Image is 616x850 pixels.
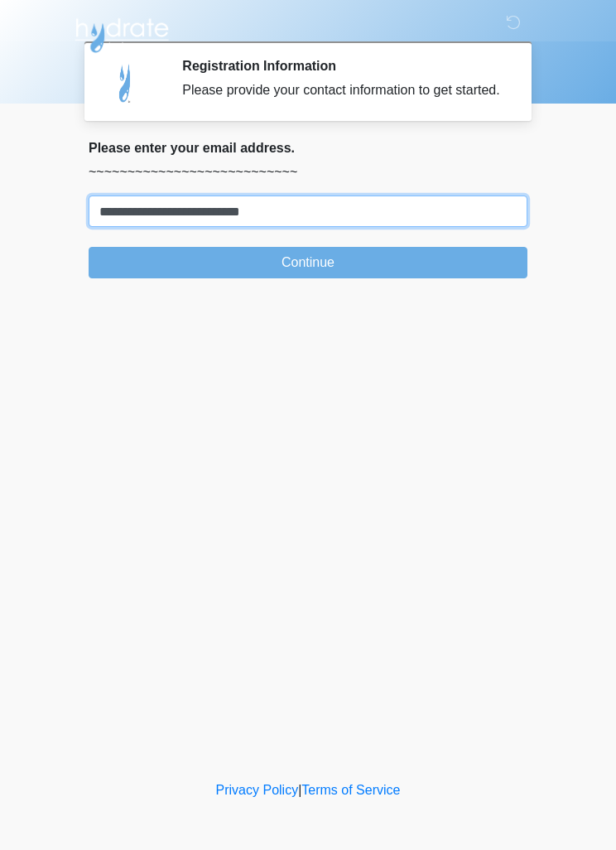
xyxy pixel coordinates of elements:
[216,783,299,797] a: Privacy Policy
[298,783,301,797] a: |
[89,140,527,156] h2: Please enter your email address.
[72,12,171,54] img: Hydrate IV Bar - Chandler Logo
[89,162,527,182] p: ~~~~~~~~~~~~~~~~~~~~~~~~~~~
[89,247,527,278] button: Continue
[101,58,151,108] img: Agent Avatar
[301,783,400,797] a: Terms of Service
[182,80,503,100] div: Please provide your contact information to get started.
